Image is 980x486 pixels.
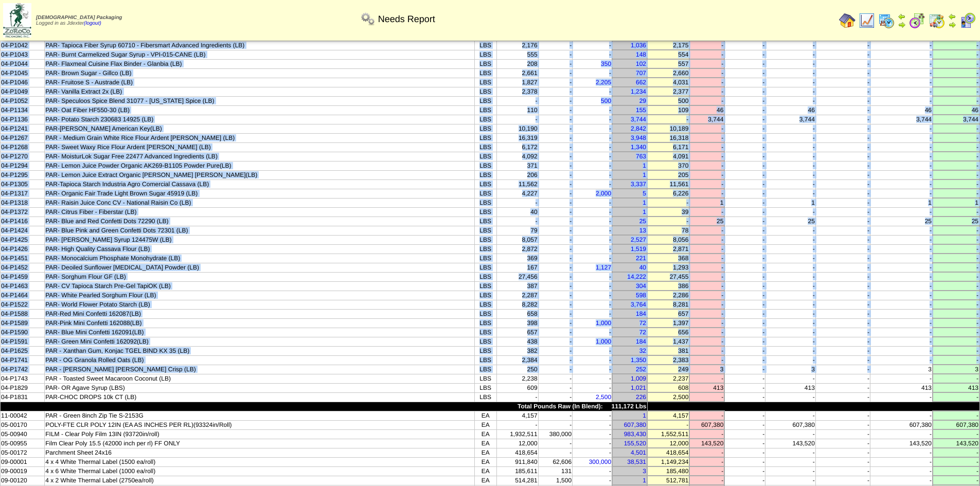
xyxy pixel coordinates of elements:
td: - [538,170,573,179]
td: - [573,50,612,59]
td: - [538,41,573,50]
td: - [815,105,870,115]
img: line_graph.gif [859,12,875,29]
a: 4,501 [631,449,646,456]
td: - [724,142,765,152]
td: - [538,133,573,142]
a: 3,764 [631,301,646,308]
td: 3,744 [765,115,816,124]
td: - [765,87,816,96]
td: 205 [647,170,689,179]
a: 1,000 [596,319,611,327]
a: 1,000 [596,338,611,345]
td: - [689,78,724,87]
td: PAR- Tapioca Fiber Syrup 60710 - Fibersmart Advanced Ingredients (LB) [45,41,474,50]
td: - [689,59,724,68]
td: PAR- Vanilla Extract 2x (LB) [45,87,474,96]
a: 500 [601,97,611,104]
td: - [573,198,612,207]
td: LBS [474,179,496,189]
a: 304 [636,282,646,290]
td: PAR-Tapioca Starch Industria Agro Comercial Cassava (LB) [45,179,474,189]
td: - [870,152,933,161]
td: - [573,115,612,124]
td: PAR- Speculoos Spice Blend 31077 - [US_STATE] Spice (LB) [45,96,474,105]
a: 155 [636,106,646,114]
td: - [933,142,979,152]
td: 3,744 [689,115,724,124]
td: - [815,142,870,152]
td: 16,319 [496,133,538,142]
td: 04-P1052 [1,96,45,105]
img: workflow.png [360,11,376,27]
td: - [933,87,979,96]
td: 1,827 [496,78,538,87]
td: 04-P1043 [1,50,45,59]
td: - [724,124,765,133]
a: 221 [636,255,646,262]
a: 662 [636,79,646,86]
td: - [689,152,724,161]
td: - [724,105,765,115]
td: - [538,152,573,161]
td: 11,562 [496,179,538,189]
td: 04-P1294 [1,161,45,170]
span: [DEMOGRAPHIC_DATA] Packaging [36,15,122,21]
td: - [724,41,765,50]
td: 04-P1268 [1,142,45,152]
td: LBS [474,124,496,133]
td: - [573,142,612,152]
td: - [689,96,724,105]
td: 208 [496,59,538,68]
td: - [933,41,979,50]
td: - [765,179,816,189]
td: - [647,198,689,207]
td: - [538,179,573,189]
td: LBS [474,105,496,115]
a: 763 [636,153,646,160]
td: - [689,68,724,78]
td: 555 [496,50,538,59]
td: 11,561 [647,179,689,189]
td: 2,378 [496,87,538,96]
td: 109 [647,105,689,115]
td: 04-P1317 [1,189,45,198]
td: - [815,41,870,50]
td: - [496,198,538,207]
a: 38,531 [627,458,646,465]
td: - [870,161,933,170]
td: 2,176 [496,41,538,50]
td: - [573,87,612,96]
td: 04-P1044 [1,59,45,68]
a: 3,948 [631,134,646,141]
td: 04-P1136 [1,115,45,124]
td: - [933,179,979,189]
td: - [538,96,573,105]
td: PAR- Organic Fair Trade Light Brown Sugar 45919 (LB) [45,189,474,198]
img: arrowright.gif [948,21,956,29]
td: - [689,170,724,179]
td: - [815,50,870,59]
td: 4,092 [496,152,538,161]
td: 206 [496,170,538,179]
img: zoroco-logo-small.webp [3,3,31,38]
td: 2,661 [496,68,538,78]
td: - [815,59,870,68]
a: 1 [643,208,646,215]
td: - [689,161,724,170]
td: 3,744 [933,115,979,124]
td: - [724,87,765,96]
td: 6,171 [647,142,689,152]
td: - [933,170,979,179]
td: - [724,179,765,189]
td: - [765,170,816,179]
td: - [538,78,573,87]
img: calendarcustomer.gif [959,12,976,29]
td: - [573,124,612,133]
td: PAR- Brown Sugar - Gillco (LB) [45,68,474,78]
td: 500 [647,96,689,105]
a: 155,520 [624,440,646,447]
td: - [933,59,979,68]
td: 04-P1045 [1,68,45,78]
td: - [870,41,933,50]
